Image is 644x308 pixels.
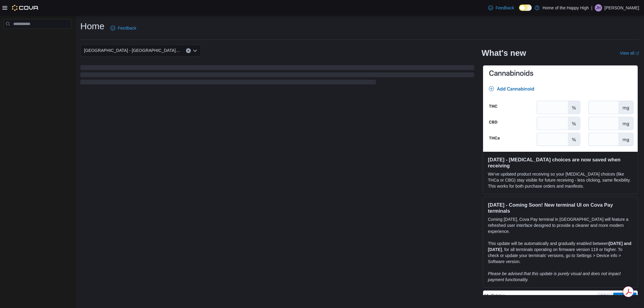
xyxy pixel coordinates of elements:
[488,171,633,189] p: We've updated product receiving so your [MEDICAL_DATA] choices (like THCa or CBG) stay visible fo...
[486,2,516,14] a: Feedback
[488,241,631,252] strong: [DATE] and [DATE]
[488,202,633,214] h3: [DATE] - Coming Soon! New terminal UI on Cova Pay terminals
[488,240,633,265] p: This update will be automatically and gradually enabled between , for all terminals operating on ...
[80,20,104,32] h1: Home
[543,4,589,11] p: Home of the Happy High
[12,5,39,11] img: Cova
[595,4,602,11] div: Jocelyne Hall
[186,48,191,53] button: Clear input
[591,4,592,11] p: |
[495,5,514,11] span: Feedback
[482,48,526,58] h2: What's new
[84,47,180,54] span: [GEOGRAPHIC_DATA] - [GEOGRAPHIC_DATA] - Fire & Flower
[519,5,532,11] input: Dark Mode
[488,157,633,169] h3: [DATE] - [MEDICAL_DATA] choices are now saved when receiving
[596,4,601,11] span: JH
[118,25,136,31] span: Feedback
[80,66,474,86] span: Loading
[604,4,639,11] p: [PERSON_NAME]
[636,52,639,55] svg: External link
[193,48,197,53] button: Open list of options
[620,51,639,56] a: View allExternal link
[519,11,519,11] span: Dark Mode
[488,271,621,282] em: Please be advised that this update is purely visual and does not impact payment functionality.
[488,216,633,234] p: Coming [DATE], Cova Pay terminal in [GEOGRAPHIC_DATA] will feature a refreshed user interface des...
[4,30,71,44] nav: Complex example
[108,22,139,34] a: Feedback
